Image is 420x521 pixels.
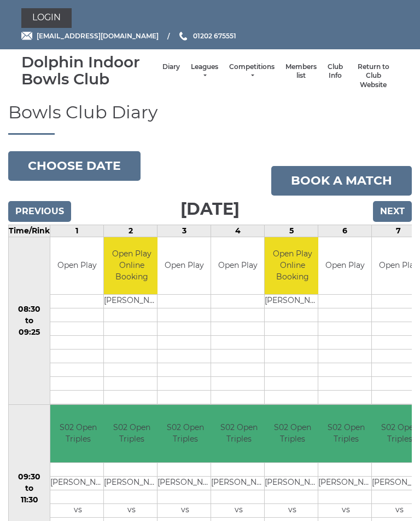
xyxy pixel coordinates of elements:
td: 2 [104,225,157,237]
td: S02 Open Triples [157,405,213,462]
span: 01202 675551 [193,32,236,40]
a: Club Info [328,62,343,81]
span: [EMAIL_ADDRESS][DOMAIN_NAME] [37,32,159,40]
td: S02 Open Triples [50,405,106,462]
td: [PERSON_NAME] [104,476,159,490]
td: [PERSON_NAME] [265,295,320,308]
img: Phone us [179,32,187,41]
a: Leagues [191,62,218,81]
button: Choose date [8,151,141,181]
input: Next [373,201,412,222]
a: Return to Club Website [354,62,393,90]
td: vs [265,503,320,517]
td: 08:30 to 09:25 [9,237,50,405]
td: vs [318,503,374,517]
a: Book a match [271,166,412,196]
a: Email [EMAIL_ADDRESS][DOMAIN_NAME] [21,31,159,41]
td: [PERSON_NAME] [318,476,374,490]
a: Phone us 01202 675551 [178,31,236,41]
td: Open Play Online Booking [265,237,320,295]
td: [PERSON_NAME] [265,476,320,490]
td: Open Play [211,237,264,295]
td: vs [211,503,266,517]
td: S02 Open Triples [211,405,266,462]
td: Open Play [157,237,211,295]
td: S02 Open Triples [265,405,320,462]
td: Time/Rink [9,225,50,237]
input: Previous [8,201,71,222]
a: Diary [162,62,180,72]
td: vs [157,503,213,517]
a: Competitions [229,62,275,81]
td: Open Play [318,237,371,295]
a: Login [21,8,72,28]
td: 3 [157,225,211,237]
a: Members list [285,62,317,81]
td: [PERSON_NAME] [211,476,266,490]
td: [PERSON_NAME] [104,295,159,308]
td: 6 [318,225,372,237]
h1: Bowls Club Diary [8,102,412,134]
td: Open Play Online Booking [104,237,159,295]
div: Dolphin Indoor Bowls Club [21,54,157,88]
td: [PERSON_NAME] [157,476,213,490]
td: 4 [211,225,265,237]
td: [PERSON_NAME] [50,476,106,490]
td: 5 [265,225,318,237]
img: Email [21,32,32,40]
td: vs [50,503,106,517]
td: S02 Open Triples [104,405,159,462]
td: S02 Open Triples [318,405,374,462]
td: vs [104,503,159,517]
td: Open Play [50,237,103,295]
td: 1 [50,225,104,237]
